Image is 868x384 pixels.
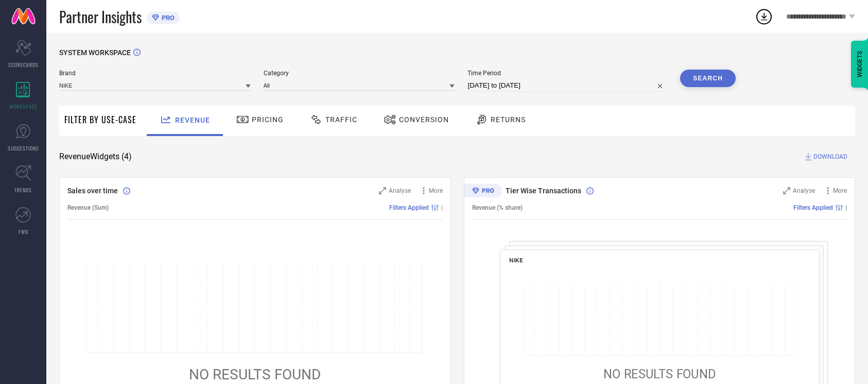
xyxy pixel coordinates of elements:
span: Revenue Widgets ( 4 ) [59,152,132,162]
span: SCORECARDS [8,61,39,69]
span: NO RESULTS FOUND [603,366,716,381]
div: Premium [464,184,502,199]
span: Conversion [399,115,449,124]
span: Returns [491,115,526,124]
div: Open download list [755,7,773,26]
span: SUGGESTIONS [8,144,39,152]
span: Sales over time [67,187,118,195]
span: Revenue (% share) [472,204,523,211]
span: Analyse [793,187,815,194]
span: More [833,187,847,194]
span: Brand [59,70,251,77]
span: Filter By Use-Case [64,113,136,126]
span: FWD [19,228,28,236]
span: Tier Wise Transactions [506,187,581,195]
svg: Zoom [783,187,790,194]
span: NIKE [509,257,523,264]
span: Revenue (Sum) [67,204,109,211]
span: SYSTEM WORKSPACE [59,48,131,57]
span: TRENDS [14,186,32,194]
span: Category [264,70,455,77]
span: More [429,187,443,194]
button: Search [680,70,736,87]
span: Filters Applied [793,204,833,211]
svg: Zoom [379,187,386,194]
span: DOWNLOAD [813,152,847,162]
span: Analyse [389,187,411,194]
span: | [845,204,847,211]
input: Select time period [467,79,667,92]
span: | [441,204,443,211]
span: Pricing [252,115,284,124]
span: Revenue [175,116,210,124]
span: NO RESULTS FOUND [189,366,321,383]
span: Traffic [325,115,357,124]
span: Filters Applied [389,204,429,211]
span: PRO [159,14,175,22]
span: WORKSPACE [9,103,38,110]
span: Time Period [467,70,667,77]
span: Partner Insights [59,6,142,27]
